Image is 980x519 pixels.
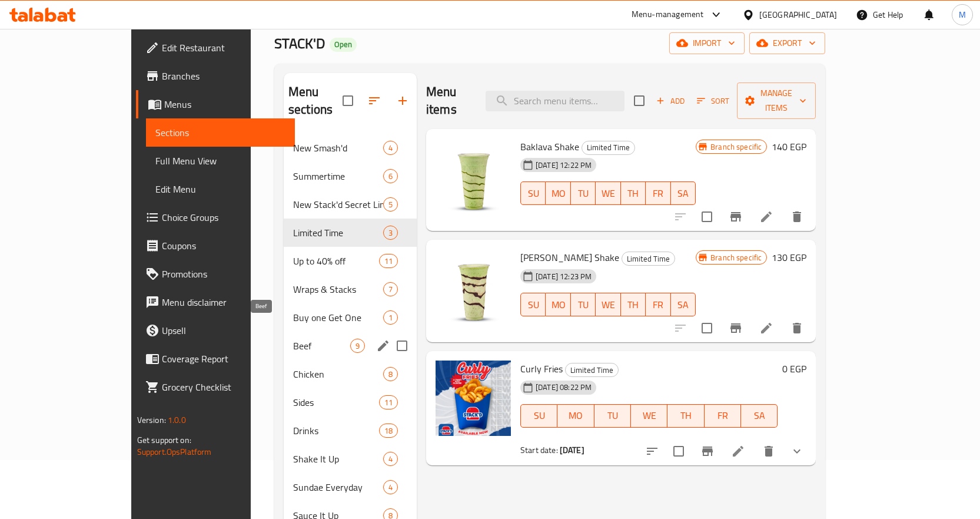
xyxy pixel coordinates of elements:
button: SA [671,181,696,205]
button: sort-choices [638,437,666,465]
span: Upsell [162,323,285,338]
div: Up to 40% off11 [284,247,417,275]
div: Shake It Up4 [284,445,417,473]
button: FR [705,404,741,428]
span: SA [746,407,773,424]
button: Add [652,92,689,110]
div: items [383,169,398,183]
span: Start date: [520,442,558,458]
div: New Smash'd4 [284,134,417,162]
button: SU [520,181,546,205]
span: Up to 40% off [293,254,379,268]
span: SA [676,185,691,202]
span: Menu disclaimer [162,295,285,309]
span: Summertime [293,169,383,183]
svg: Show Choices [790,444,804,458]
span: Limited Time [566,363,618,377]
h6: 0 EGP [782,361,806,377]
span: [DATE] 12:22 PM [531,160,596,171]
span: Edit Restaurant [162,41,285,55]
span: MO [550,185,566,202]
button: show more [783,437,811,465]
img: Baklava Shake [436,138,511,214]
span: 11 [380,256,397,267]
span: 4 [384,482,397,493]
a: Support.OpsPlatform [137,444,212,460]
div: items [379,424,398,438]
button: MO [546,293,570,316]
span: Select all sections [335,88,360,113]
span: FR [709,407,736,424]
span: SU [526,185,541,202]
span: Sundae Everyday [293,480,383,494]
button: Branch-specific-item [722,314,750,342]
span: WE [600,185,616,202]
span: Add item [652,92,689,110]
div: Summertime6 [284,162,417,190]
h6: 130 EGP [772,249,806,266]
span: Sections [155,125,285,140]
span: Manage items [746,86,806,115]
span: 1 [384,312,397,323]
div: Wraps & Stacks7 [284,275,417,303]
span: Select to update [695,204,719,229]
div: Sundae Everyday4 [284,473,417,501]
h2: Menu sections [288,83,343,118]
div: items [383,367,398,381]
div: Drinks18 [284,416,417,445]
span: Sort [697,94,729,108]
button: TU [571,293,596,316]
div: Drinks [293,424,379,438]
a: Coverage Report [136,345,295,373]
span: Full Menu View [155,154,285,168]
h6: 140 EGP [772,138,806,155]
span: SU [526,407,553,424]
span: TH [626,185,641,202]
a: Full Menu View [146,147,295,175]
button: SA [741,404,778,428]
div: Buy one Get One1 [284,303,417,332]
button: TH [621,293,646,316]
span: Open [330,39,357,49]
span: [DATE] 08:22 PM [531,382,596,393]
div: Menu-management [632,8,704,22]
button: FR [646,293,670,316]
span: TU [599,407,626,424]
a: Coupons [136,232,295,260]
button: TH [667,404,704,428]
a: Menus [136,90,295,118]
button: Manage items [737,82,816,119]
button: SU [520,404,557,428]
span: import [679,36,735,51]
span: M [959,8,966,21]
a: Grocery Checklist [136,373,295,401]
span: 8 [384,369,397,380]
a: Menu disclaimer [136,288,295,316]
span: 1.0.0 [168,412,186,428]
span: WE [636,407,663,424]
a: Upsell [136,316,295,345]
span: Menus [164,97,285,111]
span: Curly Fries [520,360,563,378]
a: Edit menu item [731,444,745,458]
a: Edit menu item [759,321,773,335]
span: New Smash'd [293,141,383,155]
button: WE [631,404,667,428]
span: Choice Groups [162,210,285,224]
a: Choice Groups [136,203,295,232]
div: items [383,452,398,466]
button: Add section [388,87,417,115]
span: Limited Time [622,252,675,266]
div: items [350,339,365,353]
div: items [383,141,398,155]
span: Select section [627,88,652,113]
a: Edit Menu [146,175,295,203]
span: Branches [162,69,285,83]
div: items [383,480,398,494]
div: Limited Time [293,226,383,240]
span: TU [576,185,591,202]
span: FR [650,185,666,202]
span: TH [626,296,641,313]
div: items [383,282,398,296]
